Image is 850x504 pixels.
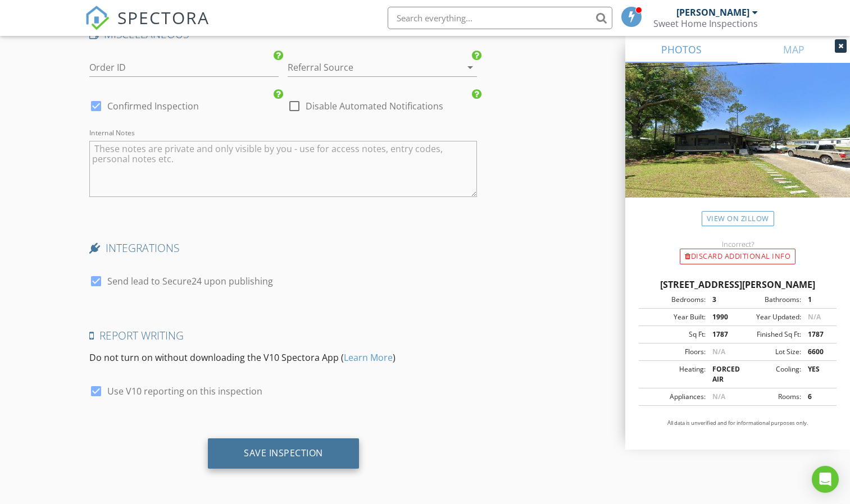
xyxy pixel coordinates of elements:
i: arrow_drop_down [463,61,477,74]
div: 6 [801,392,833,402]
div: Appliances: [642,392,706,402]
span: SPECTORA [117,6,210,29]
label: Send lead to Secure24 upon publishing [107,276,273,287]
div: Lot Size: [738,347,801,357]
div: 1 [801,295,833,305]
h4: INTEGRATIONS [89,241,477,255]
div: Bathrooms: [738,295,801,305]
a: View on Zillow [702,211,774,226]
span: N/A [712,392,725,401]
h4: Report Writing [89,328,477,343]
div: Year Built: [642,312,706,322]
div: 1787 [706,329,738,340]
label: Use V10 reporting on this inspection [107,386,262,397]
label: Disable Automated Notifications [306,100,443,112]
div: 3 [706,295,738,305]
div: Cooling: [738,364,801,384]
img: streetview [625,63,850,224]
div: Sweet Home Inspections [653,18,758,29]
a: MAP [738,36,850,63]
a: PHOTOS [625,36,738,63]
div: Save Inspection [244,447,323,459]
textarea: Internal Notes [89,141,477,197]
div: Bedrooms: [642,295,706,305]
input: Search everything... [388,7,612,29]
span: N/A [712,347,725,356]
div: [PERSON_NAME] [676,7,749,18]
div: 1990 [706,312,738,322]
div: Heating: [642,364,706,384]
div: Open Intercom Messenger [812,466,839,493]
a: Learn More [344,351,393,364]
div: Discard Additional info [680,249,796,264]
div: 6600 [801,347,833,357]
p: Do not turn on without downloading the V10 Spectora App ( ) [89,351,477,364]
div: YES [801,364,833,384]
div: FORCED AIR [706,364,738,384]
div: Sq Ft: [642,329,706,340]
p: All data is unverified and for informational purposes only. [639,419,837,427]
div: [STREET_ADDRESS][PERSON_NAME] [639,278,837,291]
div: Finished Sq Ft: [738,329,801,340]
div: 1787 [801,329,833,340]
img: The Best Home Inspection Software - Spectora [85,6,110,30]
label: Confirmed Inspection [107,100,199,112]
a: SPECTORA [85,15,210,39]
span: N/A [808,312,821,322]
div: Floors: [642,347,706,357]
div: Year Updated: [738,312,801,322]
div: Incorrect? [625,240,850,249]
div: Rooms: [738,392,801,402]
